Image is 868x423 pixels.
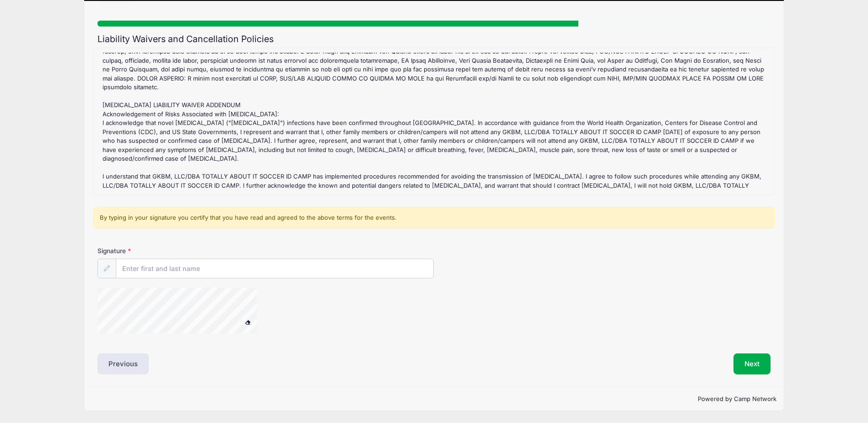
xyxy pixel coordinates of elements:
[93,207,775,229] div: By typing in your signature you certify that you have read and agreed to the above terms for the ...
[97,246,266,255] label: Signature
[116,259,434,278] input: Enter first and last name
[98,53,770,190] div: : GKBM, LLC/ DBA Totally About It ID Camps Refund Policy Due to the limited numbers we have at ca...
[97,34,770,44] h2: Liability Waivers and Cancellation Policies
[97,353,149,374] button: Previous
[733,353,771,374] button: Next
[92,395,776,404] p: Powered by Camp Network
